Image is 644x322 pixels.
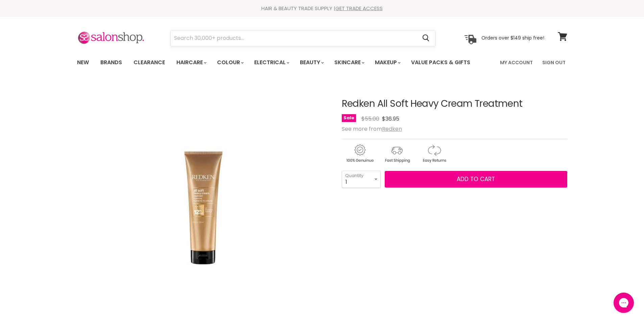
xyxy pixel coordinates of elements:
[481,35,544,41] p: Orders over $149 ship free!
[342,171,381,188] select: Quantity
[342,99,567,109] h1: Redken All Soft Heavy Cream Treatment
[72,55,94,70] a: New
[212,55,248,70] a: Colour
[382,125,402,133] a: Redken
[295,55,328,70] a: Beauty
[379,143,415,164] img: shipping.gif
[72,53,486,72] ul: Main menu
[95,55,127,70] a: Brands
[342,125,402,133] span: See more from
[361,115,379,123] span: $55.00
[69,5,576,12] div: HAIR & BEAUTY TRADE SUPPLY |
[69,53,576,72] nav: Main
[610,290,637,315] iframe: Gorgias live chat messenger
[496,55,537,70] a: My Account
[385,171,567,188] button: Add to cart
[457,175,495,183] span: Add to cart
[370,55,405,70] a: Makeup
[538,55,570,70] a: Sign Out
[170,30,435,46] form: Product
[335,5,383,12] a: GET TRADE ACCESS
[406,55,475,70] a: Value Packs & Gifts
[342,143,378,164] img: genuine.gif
[178,150,228,265] img: Redken All Soft Heavy Cream Treatment
[382,115,399,123] span: $36.95
[416,143,452,164] img: returns.gif
[171,55,211,70] a: Haircare
[417,30,435,46] button: Search
[128,55,170,70] a: Clearance
[342,114,356,122] span: Sale
[249,55,293,70] a: Electrical
[171,30,417,46] input: Search
[329,55,368,70] a: Skincare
